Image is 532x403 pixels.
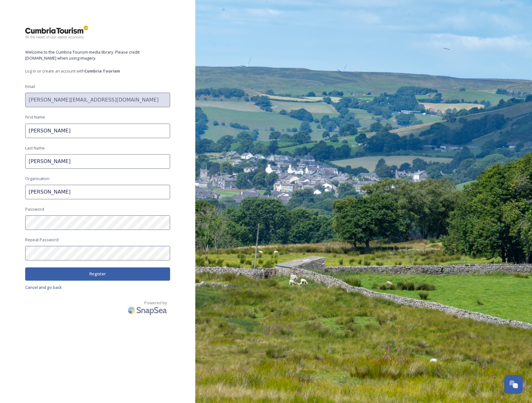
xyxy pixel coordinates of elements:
span: Last Name [25,145,45,151]
span: Email [25,84,35,90]
strong: Cumbria Tourism [84,68,120,74]
input: Doe [25,154,170,169]
button: Register [25,267,170,280]
img: SnapSea Logo [126,303,170,318]
span: Password [25,206,44,212]
span: Powered by [144,300,167,306]
img: ct_logo.png [25,25,88,40]
span: Log in or create an account with [25,68,170,74]
span: Cancel and go back [25,284,62,290]
input: john.doe@snapsea.io [25,93,170,107]
span: Repeat Password [25,237,59,243]
button: Open Chat [504,375,523,394]
span: Organisation [25,176,49,182]
input: Acme Inc [25,185,170,199]
span: Welcome to the Cumbria Tourism media library. Please credit [DOMAIN_NAME] when using imagery. [25,49,170,61]
span: First Name [25,114,45,120]
input: John [25,124,170,138]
